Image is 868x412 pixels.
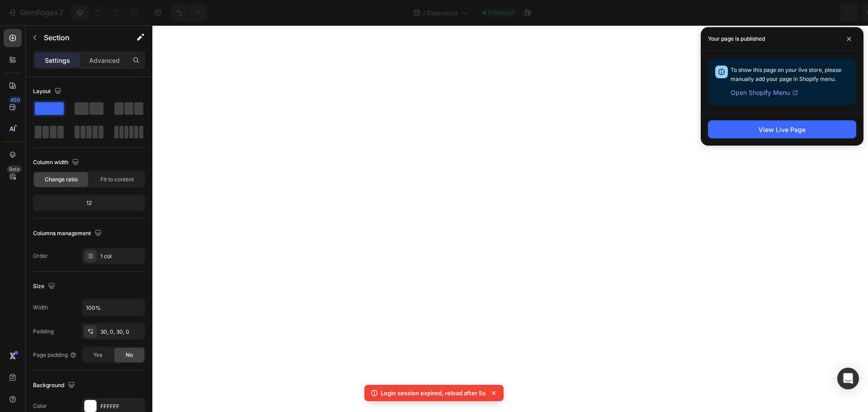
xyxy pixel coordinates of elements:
div: 30, 0, 30, 0 [100,328,143,336]
div: Open Intercom Messenger [837,368,859,389]
div: Background [33,379,77,392]
p: Login session expired, reload after 5s [381,388,486,398]
div: 12 [35,197,143,209]
p: Section [44,32,118,43]
p: 7 [59,7,63,18]
button: Save [774,4,804,22]
span: No [126,351,133,359]
div: 1 col [100,252,143,260]
div: Column width [33,156,81,169]
div: Layout [33,85,63,98]
span: Download [427,8,458,18]
p: Advanced [89,56,120,65]
iframe: Design area [152,25,868,412]
span: / [423,8,425,18]
span: To show this page on your live store, please manually add your page in Shopify menu. [731,66,841,82]
div: Beta [7,166,22,173]
div: Color [33,402,47,410]
input: Auto [82,299,145,316]
div: Columns management [33,227,104,240]
p: Settings [45,56,70,65]
span: Open Shopify Menu [731,87,790,98]
span: Change ratio [45,175,78,184]
div: Padding [33,327,54,336]
p: Your page is published [708,34,765,43]
div: Width [33,303,48,312]
span: Yes [93,351,102,359]
button: View Live Page [708,120,856,138]
div: 450 [9,96,22,104]
div: View Live Page [759,125,806,134]
span: Published [488,9,513,17]
div: Page padding [33,351,77,359]
button: 7 [4,4,67,22]
div: Order [33,252,48,260]
span: Save [782,9,797,17]
div: Size [33,280,57,293]
div: FFFFFF [100,403,143,411]
div: Publish [816,8,838,18]
span: Fit to content [100,175,134,184]
button: Publish [808,4,846,22]
div: Undo/Redo [170,4,207,22]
